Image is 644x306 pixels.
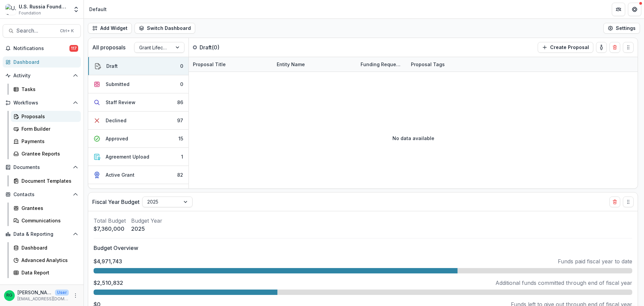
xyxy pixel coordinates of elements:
[92,198,140,206] p: Fiscal Year Budget
[3,162,81,173] button: Open Documents
[180,81,183,88] div: 0
[177,171,183,178] div: 82
[3,56,81,68] a: Dashboard
[88,75,189,93] button: Submitted0
[11,123,81,134] a: Form Builder
[106,99,136,106] div: Staff Review
[407,61,449,68] div: Proposal Tags
[357,57,407,72] div: Funding Requested
[189,57,273,72] div: Proposal Title
[88,130,189,148] button: Approved15
[3,24,81,38] button: Search...
[273,57,357,72] div: Entity Name
[11,215,81,226] a: Communications
[558,257,632,265] p: Funds paid fiscal year to date
[17,296,69,302] p: [EMAIL_ADDRESS][DOMAIN_NAME]
[11,84,81,95] a: Tasks
[3,70,81,81] button: Open Activity
[5,4,16,15] img: U.S. Russia Foundation
[407,57,491,72] div: Proposal Tags
[3,97,81,108] button: Open Workflows
[623,196,634,207] button: Drag
[88,93,189,112] button: Staff Review86
[178,135,183,142] div: 15
[92,43,125,51] p: All proposals
[94,257,122,265] p: $4,971,743
[94,217,126,225] p: Total Budget
[21,269,75,276] div: Data Report
[88,148,189,166] button: Agreement Upload1
[13,231,70,237] span: Data & Reporting
[495,279,632,287] p: Additional funds committed through end of fiscal year
[88,112,189,130] button: Declined97
[11,242,81,253] a: Dashboard
[612,3,625,16] button: Partners
[88,166,189,184] button: Active Grant82
[13,100,70,106] span: Workflows
[273,61,309,68] div: Entity Name
[106,62,118,70] div: Draft
[177,117,183,124] div: 97
[13,192,70,198] span: Contacts
[21,217,75,224] div: Communications
[88,57,189,75] button: Draft0
[106,153,149,160] div: Agreement Upload
[628,3,641,16] button: Get Help
[88,23,132,34] button: Add Widget
[3,229,81,239] button: Open Data & Reporting
[19,10,41,16] span: Foundation
[21,125,75,132] div: Form Builder
[21,257,75,264] div: Advanced Analytics
[11,148,81,159] a: Grantee Reports
[94,279,123,287] p: $2,510,832
[189,61,230,68] div: Proposal Title
[89,6,107,13] div: Default
[71,292,79,300] button: More
[177,99,183,106] div: 86
[19,3,69,10] div: U.S. Russia Foundation
[538,42,593,53] button: Create Proposal
[21,177,75,184] div: Document Templates
[55,290,69,296] p: User
[392,135,434,142] p: No data available
[131,217,162,225] p: Budget Year
[13,46,69,51] span: Notifications
[106,81,129,88] div: Submitted
[21,86,75,93] div: Tasks
[106,117,126,124] div: Declined
[131,225,162,233] p: 2025
[59,27,75,35] div: Ctrl + K
[357,61,407,68] div: Funding Requested
[623,42,634,53] button: Drag
[11,203,81,214] a: Grantees
[11,255,81,266] a: Advanced Analytics
[6,293,12,298] div: Ruslan Garipov
[13,73,70,79] span: Activity
[11,111,81,122] a: Proposals
[609,42,620,53] button: Delete card
[13,165,70,170] span: Documents
[3,189,81,200] button: Open Contacts
[71,3,81,16] button: Open entity switcher
[11,267,81,278] a: Data Report
[17,289,52,296] p: [PERSON_NAME]
[21,205,75,212] div: Grantees
[11,175,81,186] a: Document Templates
[603,23,640,34] button: Settings
[106,135,128,142] div: Approved
[609,196,620,207] button: Delete card
[106,171,135,178] div: Active Grant
[135,23,195,34] button: Switch Dashboard
[3,43,81,54] button: Notifications117
[69,45,78,52] span: 117
[94,225,126,233] p: $7,360,000
[21,138,75,145] div: Payments
[180,62,183,70] div: 0
[13,58,75,65] div: Dashboard
[21,244,75,251] div: Dashboard
[16,28,56,34] span: Search...
[21,113,75,120] div: Proposals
